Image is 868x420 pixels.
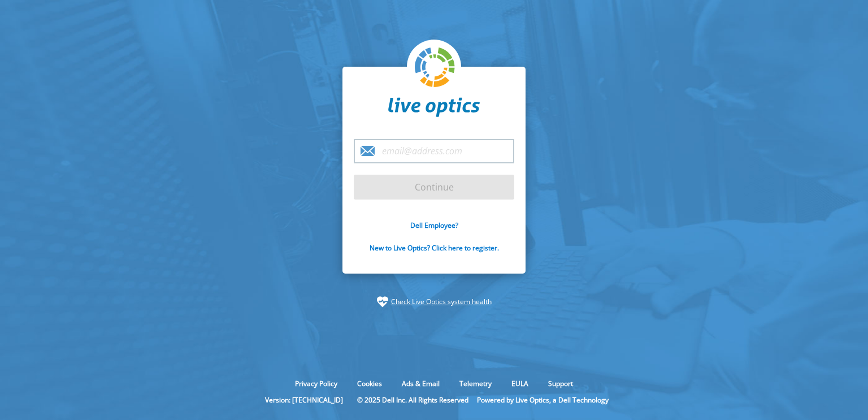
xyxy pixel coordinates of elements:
[503,379,537,388] a: EULA
[477,395,609,405] li: Powered by Live Optics, a Dell Technology
[415,47,455,88] img: liveoptics-logo.svg
[259,395,349,405] li: Version: [TECHNICAL_ID]
[540,379,581,388] a: Support
[451,379,500,388] a: Telemetry
[351,395,474,405] li: © 2025 Dell Inc. All Rights Reserved
[393,379,448,388] a: Ads & Email
[377,296,388,308] img: status-check-icon.svg
[370,243,499,253] a: New to Live Optics? Click here to register.
[354,139,514,163] input: email@address.com
[410,220,458,230] a: Dell Employee?
[388,97,480,118] img: liveoptics-word.svg
[287,379,346,388] a: Privacy Policy
[391,296,492,308] a: Check Live Optics system health
[349,379,390,388] a: Cookies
